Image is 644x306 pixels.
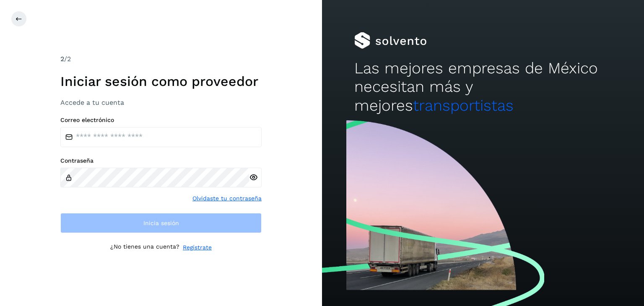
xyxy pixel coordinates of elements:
a: Regístrate [183,243,212,252]
button: Inicia sesión [60,213,262,233]
label: Contraseña [60,157,262,164]
h3: Accede a tu cuenta [60,99,262,106]
span: Inicia sesión [143,220,179,226]
label: Correo electrónico [60,117,262,124]
span: transportistas [413,96,514,114]
div: /2 [60,54,262,64]
h2: Las mejores empresas de México necesitan más y mejores [354,59,612,115]
h1: Iniciar sesión como proveedor [60,73,262,89]
span: 2 [60,55,64,63]
p: ¿No tienes una cuenta? [110,243,179,252]
a: Olvidaste tu contraseña [192,194,262,203]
